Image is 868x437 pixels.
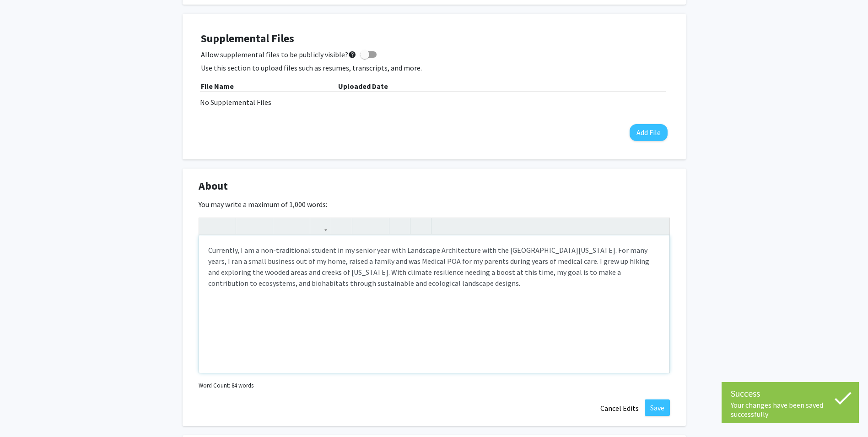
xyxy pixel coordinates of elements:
button: Cancel Edits [594,399,645,417]
button: Insert Image [334,218,350,234]
div: Success [731,387,850,400]
div: Your changes have been saved successfully [731,400,850,419]
button: Save [645,399,670,416]
label: You may write a maximum of 1,000 words: [199,199,327,210]
button: Emphasis (Ctrl + I) [254,218,270,234]
p: Use this section to upload files such as resumes, transcripts, and more. [201,62,668,73]
mat-icon: help [348,49,356,60]
h4: Supplemental Files [201,32,668,45]
button: Remove format [392,218,408,234]
button: Subscript [291,218,307,234]
button: Ordered list [371,218,387,234]
div: Note to users with screen readers: Please deactivate our accessibility plugin for this page as it... [199,235,669,373]
b: File Name [201,82,234,91]
span: Allow supplemental files to be publicly visible? [201,49,356,60]
button: Fullscreen [651,218,667,234]
small: Word Count: 84 words [199,381,253,390]
button: Undo (Ctrl + Z) [201,218,217,234]
b: Uploaded Date [338,82,388,91]
button: Redo (Ctrl + Y) [217,218,233,234]
iframe: Chat [7,396,39,430]
button: Insert horizontal rule [413,218,429,234]
span: About [199,178,228,194]
button: Link [313,218,329,234]
button: Add File [630,124,668,141]
button: Unordered list [355,218,371,234]
div: No Supplemental Files [200,97,669,108]
button: Strong (Ctrl + B) [238,218,254,234]
button: Superscript [275,218,291,234]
